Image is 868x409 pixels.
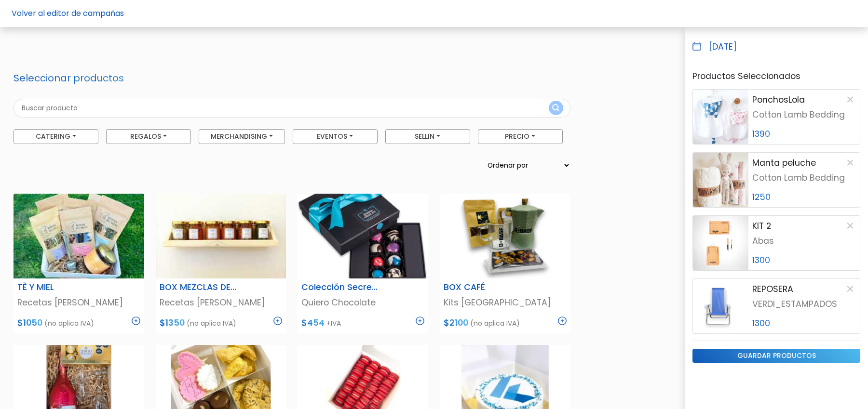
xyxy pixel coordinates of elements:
[273,317,282,325] img: plus_icon-3fa29c8c201d8ce5b7c3ad03cb1d2b720885457b696e93dcc2ba0c445e8c3955.svg
[17,317,42,329] span: $1050
[693,153,748,207] img: product image
[296,282,385,292] h6: Colección Secretaria
[106,129,191,144] button: Regalos
[154,282,244,292] h6: BOX MEZCLAS DE CONDIMENTOS
[385,129,470,144] button: SELLIN
[752,220,771,232] p: KIT 2
[416,317,424,325] img: plus_icon-3fa29c8c201d8ce5b7c3ad03cb1d2b720885457b696e93dcc2ba0c445e8c3955.svg
[693,279,748,333] img: product image
[298,194,428,333] a: Colección Secretaria Quiero Chocolate $454 +IVA
[12,8,124,19] a: Volver al editor de campañas
[156,194,286,333] a: BOX MEZCLAS DE CONDIMENTOS Recetas [PERSON_NAME] $1350 (no aplica IVA)
[752,298,856,310] p: VERDI_ESTAMPADOS
[444,317,468,329] span: $2100
[752,93,805,106] p: PonchosLola
[14,194,144,278] img: thumb_PHOTO-2024-04-09-14-21-58.jpg
[470,318,520,328] span: (no aplica IVA)
[752,283,793,295] p: REPOSERA
[478,129,563,144] button: Precio
[752,128,856,140] p: 1390
[438,282,528,292] h6: BOX CAFÉ
[160,317,185,329] span: $1350
[693,216,748,270] img: product image
[552,104,559,113] img: search_button-432b6d5273f82d61273b3651a40e1bd1b912527efae98b1b7a1b2c0702e16a8d.svg
[12,282,101,292] h6: TÈ Y MIEL
[752,254,856,266] p: 1300
[298,194,428,278] img: thumb_secretaria.png
[14,194,144,333] a: TÈ Y MIEL Recetas [PERSON_NAME] $1050 (no aplica IVA)
[692,42,701,51] img: calendar_blue-ac3b0d226928c1d0a031b7180dff2cef00a061937492cb3cf56fc5c027ac901f.svg
[558,317,567,325] img: plus_icon-3fa29c8c201d8ce5b7c3ad03cb1d2b720885457b696e93dcc2ba0c445e8c3955.svg
[709,42,737,52] h6: [DATE]
[326,318,341,328] span: +IVA
[14,99,570,118] input: Buscar producto
[301,317,325,329] span: $454
[199,129,285,144] button: Merchandising
[752,172,856,184] p: Cotton Lamb Bedding
[752,108,856,121] p: Cotton Lamb Bedding
[752,157,816,169] p: Manta peluche
[293,129,378,144] button: Eventos
[752,191,856,203] p: 1250
[132,317,140,325] img: plus_icon-3fa29c8c201d8ce5b7c3ad03cb1d2b720885457b696e93dcc2ba0c445e8c3955.svg
[17,296,140,309] p: Recetas [PERSON_NAME]
[693,90,748,144] img: product image
[14,129,98,144] button: Catering
[440,194,570,278] img: thumb_2000___2000-Photoroom__49_.png
[301,296,424,309] p: Quiero Chocolate
[692,71,860,81] h6: Productos Seleccionados
[444,296,567,309] p: Kits [GEOGRAPHIC_DATA]
[187,318,236,328] span: (no aplica IVA)
[14,72,403,84] h3: Seleccionar productos
[752,317,856,330] p: 1300
[44,318,94,328] span: (no aplica IVA)
[160,296,283,309] p: Recetas [PERSON_NAME]
[440,194,570,333] a: BOX CAFÉ Kits [GEOGRAPHIC_DATA] $2100 (no aplica IVA)
[156,194,286,278] img: thumb_WhatsApp_Image_2024-11-11_at_16.48.26.jpeg
[752,235,856,247] p: Abas
[692,349,860,363] input: guardar productos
